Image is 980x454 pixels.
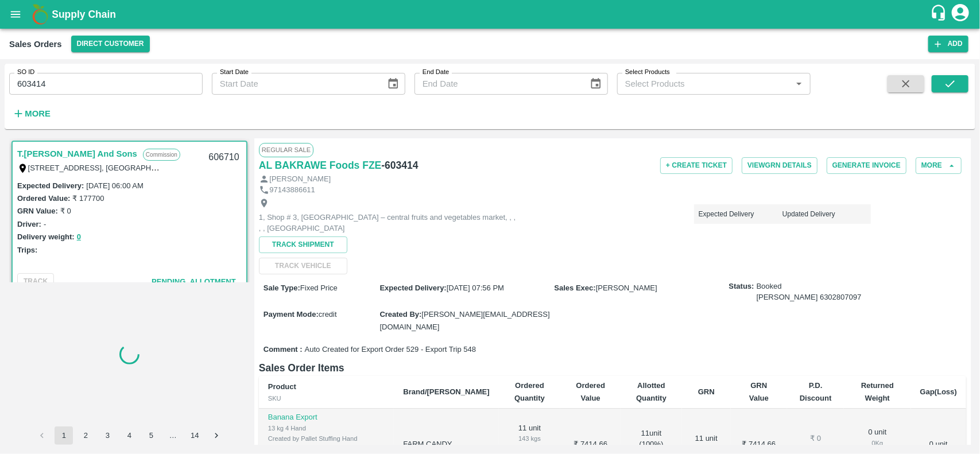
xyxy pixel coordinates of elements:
input: Start Date [212,73,378,95]
button: Add [928,36,969,52]
div: … [164,430,182,441]
p: Banana Export [268,412,385,423]
span: Booked [757,281,862,302]
label: Status: [729,281,754,292]
a: Supply Chain [52,6,930,22]
span: Fixed Price [300,284,338,292]
button: Choose date [585,73,607,95]
button: Go to page 4 [120,426,138,445]
input: End Date [415,73,580,95]
h6: - 603414 [381,157,418,173]
button: More [916,157,962,174]
label: Expected Delivery : [379,284,446,292]
strong: More [25,109,51,118]
p: 97143886611 [269,185,315,196]
span: Pending_Allotment [152,277,236,286]
p: Updated Delivery [783,209,866,219]
div: 0 Kg [853,438,901,448]
b: Ordered Quantity [514,381,545,402]
b: Supply Chain [52,9,116,20]
label: ₹ 177700 [72,194,104,203]
label: Driver: [17,220,41,228]
span: Auto Created for Export Order 529 - Export Trip 548 [305,344,476,355]
input: Select Products [621,76,788,91]
b: Ordered Value [576,381,605,402]
div: [PERSON_NAME] 6302807097 [757,292,862,303]
label: Trips: [17,246,37,254]
button: Select DC [71,36,150,52]
p: [PERSON_NAME] [269,174,331,185]
div: account of current user [950,2,971,26]
p: Expected Delivery [699,209,783,219]
button: Go to page 5 [142,426,160,445]
label: Select Products [625,68,670,77]
button: + Create Ticket [660,157,733,174]
button: Go to page 3 [98,426,117,445]
label: - [44,220,46,228]
label: Sale Type : [264,284,300,292]
button: open drawer [2,1,29,28]
span: credit [319,310,337,319]
a: AL BAKRAWE Foods FZE [259,157,382,173]
label: Comment : [264,344,303,355]
b: Brand/[PERSON_NAME] [403,387,489,396]
label: Payment Mode : [264,310,319,319]
button: page 1 [55,426,73,445]
label: GRN Value: [17,207,58,215]
span: [PERSON_NAME] [596,284,657,292]
h6: Sales Order Items [259,360,966,376]
b: GRN Value [749,381,769,402]
div: Sales Orders [9,37,62,52]
img: logo [29,3,52,26]
p: Commission [143,149,180,161]
label: [STREET_ADDRESS], [GEOGRAPHIC_DATA], [GEOGRAPHIC_DATA], 221007, [GEOGRAPHIC_DATA] [28,163,377,172]
p: 1, Shop # 3, [GEOGRAPHIC_DATA] – central fruits and vegetables market, , , , , [GEOGRAPHIC_DATA] [259,212,517,234]
label: Delivery weight: [17,232,75,241]
b: Gap(Loss) [920,387,957,396]
nav: pagination navigation [31,426,227,445]
div: 13 kg 4 Hand [268,423,385,433]
label: Ordered Value: [17,194,70,203]
button: ViewGRN Details [742,157,818,174]
label: ₹ 0 [60,207,71,215]
input: Enter SO ID [9,73,203,95]
span: [DATE] 07:56 PM [447,284,504,292]
label: Sales Exec : [555,284,596,292]
div: SKU [268,393,385,403]
label: Expected Delivery : [17,181,84,190]
label: Created By : [379,310,421,319]
div: 606710 [202,144,246,171]
b: GRN [698,387,715,396]
button: Go to page 2 [76,426,95,445]
button: 0 [77,231,81,244]
label: [DATE] 06:00 AM [86,181,143,190]
b: Allotted Quantity [636,381,667,402]
span: Regular Sale [259,143,313,157]
label: End Date [423,68,449,77]
label: SO ID [17,68,34,77]
button: More [9,104,53,123]
div: ₹ 0 [796,433,835,444]
b: Product [268,382,296,391]
b: P.D. Discount [800,381,832,402]
a: T.[PERSON_NAME] And Sons [17,146,137,161]
button: Go to page 14 [185,426,204,445]
div: customer-support [930,4,950,25]
b: Returned Weight [861,381,894,402]
button: Generate Invoice [827,157,907,174]
button: Track Shipment [259,236,347,253]
span: [PERSON_NAME][EMAIL_ADDRESS][DOMAIN_NAME] [379,310,549,331]
button: Choose date [382,73,404,95]
label: Start Date [220,68,249,77]
button: Open [792,76,807,91]
button: Go to next page [207,426,226,445]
